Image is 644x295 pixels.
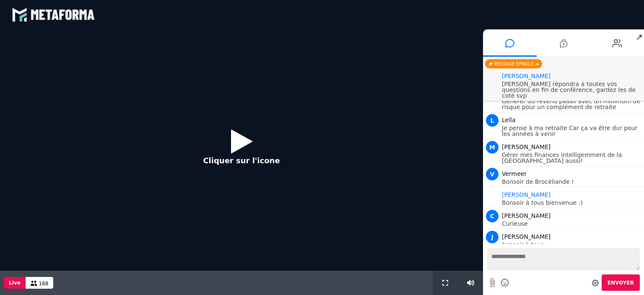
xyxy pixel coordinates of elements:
span: Animateur [502,73,551,79]
button: Cliquer sur l'icone [195,123,288,177]
span: ↗ [634,29,644,44]
span: Animateur [502,191,551,198]
p: Bonsoir à tous bienvenue :) [502,200,642,206]
span: V [486,168,499,180]
p: Cliquer sur l'icone [203,155,280,166]
p: Gérer mes finances intelligemment de la [GEOGRAPHIC_DATA] aussi! [502,152,642,164]
p: bonsoir à tous [502,242,642,248]
span: Vermeer [502,170,527,177]
span: J [486,231,499,243]
span: [PERSON_NAME] [502,233,551,240]
p: Je pense à ma retraite Car ça va être dur pour les années à venir [502,125,642,137]
p: [PERSON_NAME] répondra à toutes vos questions en fin de conférence, gardez les de coté svp [502,81,642,99]
p: Générer du revenu passif avec un minimum de risque pour un complément de retraite [502,98,642,110]
span: L [486,114,499,127]
div: Message épinglé [485,59,542,68]
span: 168 [39,281,49,287]
span: [PERSON_NAME] [502,144,551,150]
img: docsstring [486,70,499,83]
p: Bonsoir de Brocéliande ! [502,179,642,185]
span: M [486,141,499,154]
p: Curieuse [502,221,642,227]
button: Envoyer [602,274,640,291]
button: Live [4,277,26,289]
span: C [486,210,499,222]
img: docsstring [486,189,499,201]
span: Envoyer [608,280,634,286]
span: Leïla [502,117,516,123]
span: [PERSON_NAME] [502,212,551,219]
